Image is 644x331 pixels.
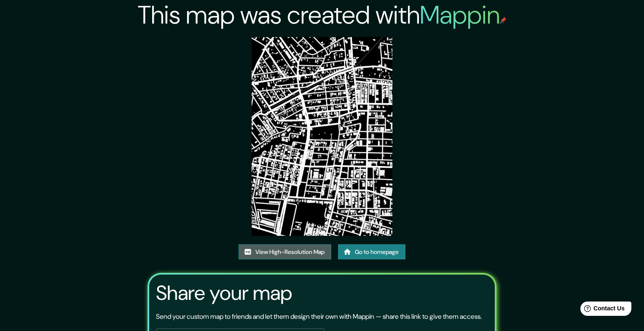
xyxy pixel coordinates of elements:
h3: Share your map [156,281,292,305]
img: mappin-pin [500,17,507,24]
p: Send your custom map to friends and let them design their own with Mappin — share this link to gi... [156,312,482,322]
a: View High-Resolution Map [239,244,331,260]
a: Go to homepage [338,244,405,260]
iframe: Help widget launcher [569,298,635,322]
img: created-map [252,37,392,236]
